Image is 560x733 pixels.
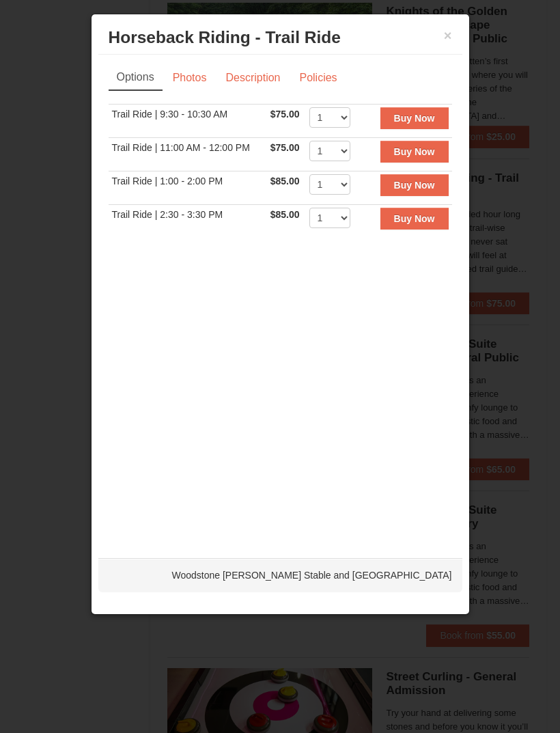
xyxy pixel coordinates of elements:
div: Woodstone [PERSON_NAME] Stable and [GEOGRAPHIC_DATA] [98,558,462,592]
button: Buy Now [380,141,449,163]
td: Trail Ride | 1:00 - 2:00 PM [109,171,267,205]
h3: Horseback Riding - Trail Ride [109,27,452,48]
button: × [444,29,452,42]
span: $85.00 [270,176,300,186]
span: $75.00 [270,142,300,153]
span: $75.00 [270,109,300,120]
td: Trail Ride | 2:30 - 3:30 PM [109,205,267,238]
a: Photos [164,65,216,91]
strong: Buy Now [394,113,435,124]
span: $85.00 [270,209,300,220]
a: Description [216,65,289,91]
button: Buy Now [380,174,449,196]
button: Buy Now [380,208,449,230]
a: Options [109,65,163,91]
strong: Buy Now [394,146,435,157]
td: Trail Ride | 11:00 AM - 12:00 PM [109,138,267,171]
td: Trail Ride | 9:30 - 10:30 AM [109,105,267,138]
button: Buy Now [380,107,449,129]
strong: Buy Now [394,213,435,224]
a: Policies [290,65,346,91]
strong: Buy Now [394,180,435,191]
